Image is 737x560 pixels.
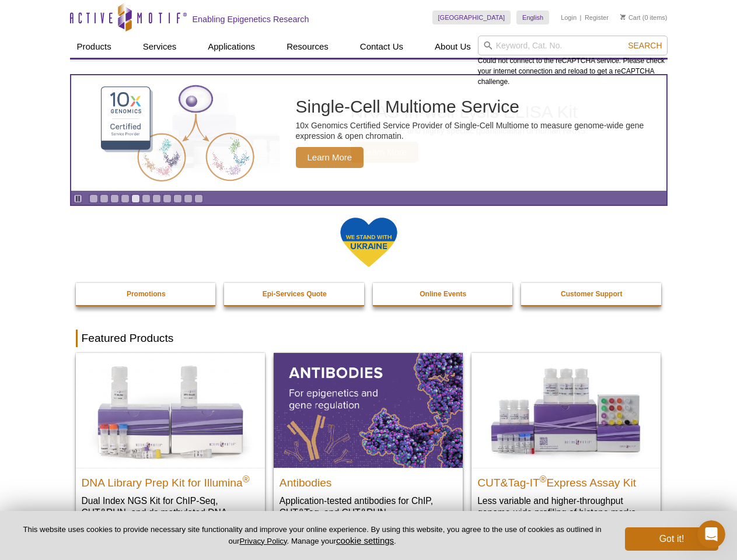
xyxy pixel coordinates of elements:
[585,13,609,22] a: Register
[521,283,662,305] a: Customer Support
[477,471,655,489] h2: CUT&Tag-IT Express Assay Kit
[90,80,265,187] img: Single-Cell Multiome Service
[580,10,582,24] li: |
[620,14,626,20] img: Your Cart
[142,194,151,203] a: Go to slide 6
[561,290,622,298] strong: Customer Support
[76,353,265,541] a: DNA Library Prep Kit for Illumina DNA Library Prep Kit for Illumina® Dual Index NGS Kit for ChIP-...
[76,283,217,305] a: Promotions
[243,474,250,484] sup: ®
[70,36,118,58] a: Products
[127,290,166,298] strong: Promotions
[82,495,259,530] p: Dual Index NGS Kit for ChIP-Seq, CUT&RUN, and ds methylated DNA assays.
[561,13,577,22] a: Login
[620,13,641,22] a: Cart
[19,524,606,547] p: This website uses cookies to provide necessary site functionality and improve your online experie...
[296,120,661,141] p: 10x Genomics Certified Service Provider of Single-Cell Multiome to measure genome-wide gene expre...
[516,10,549,24] a: English
[184,194,193,203] a: Go to slide 10
[477,495,655,519] p: Less variable and higher-throughput genome-wide profiling of histone marks​.
[697,520,725,548] iframe: Intercom live chat
[110,194,119,203] a: Go to slide 3
[274,353,463,467] img: All Antibodies
[100,194,109,203] a: Go to slide 2
[76,353,265,467] img: DNA Library Prep Kit for Illumina
[625,527,718,551] button: Got it!
[432,10,511,24] a: [GEOGRAPHIC_DATA]
[620,10,668,24] li: (0 items)
[194,194,203,203] a: Go to slide 11
[121,194,130,203] a: Go to slide 4
[428,36,478,58] a: About Us
[224,283,365,305] a: Epi-Services Quote
[74,194,82,203] a: Toggle autoplay
[471,353,661,467] img: CUT&Tag-IT® Express Assay Kit
[628,41,662,50] span: Search
[420,290,466,298] strong: Online Events
[131,194,140,203] a: Go to slide 5
[173,194,182,203] a: Go to slide 9
[82,471,259,489] h2: DNA Library Prep Kit for Illumina
[71,75,666,191] a: Single-Cell Multiome Service Single-Cell Multiome Service 10x Genomics Certified Service Provider...
[201,36,262,58] a: Applications
[136,36,184,58] a: Services
[540,474,547,484] sup: ®
[280,495,457,519] p: Application-tested antibodies for ChIP, CUT&Tag, and CUT&RUN.
[263,290,327,298] strong: Epi-Services Quote
[193,14,309,24] h2: Enabling Epigenetics Research
[624,40,665,51] button: Search
[340,216,398,268] img: We Stand With Ukraine
[239,537,287,545] a: Privacy Policy
[296,98,661,116] h2: Single-Cell Multiome Service
[152,194,161,203] a: Go to slide 7
[471,353,661,530] a: CUT&Tag-IT® Express Assay Kit CUT&Tag-IT®Express Assay Kit Less variable and higher-throughput ge...
[296,147,364,168] span: Learn More
[89,194,98,203] a: Go to slide 1
[76,330,662,347] h2: Featured Products
[373,283,514,305] a: Online Events
[353,36,410,58] a: Contact Us
[478,36,668,87] div: Could not connect to the reCAPTCHA service. Please check your internet connection and reload to g...
[280,471,457,489] h2: Antibodies
[274,353,463,530] a: All Antibodies Antibodies Application-tested antibodies for ChIP, CUT&Tag, and CUT&RUN.
[478,36,668,55] input: Keyword, Cat. No.
[71,75,666,191] article: Single-Cell Multiome Service
[336,535,394,545] button: cookie settings
[280,36,336,58] a: Resources
[163,194,172,203] a: Go to slide 8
